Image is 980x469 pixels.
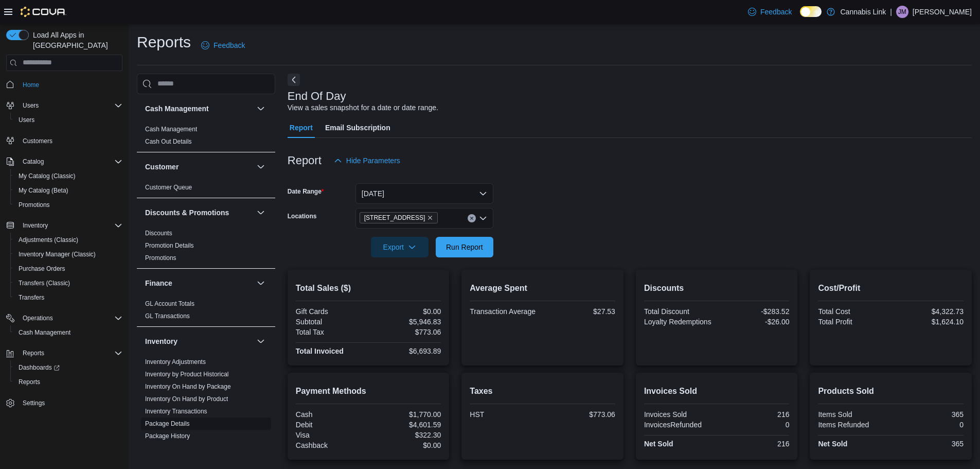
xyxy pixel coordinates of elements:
[800,6,822,17] input: Dark Mode
[719,410,789,419] div: 216
[19,135,57,147] a: Customers
[818,421,888,429] div: Items Refunded
[23,221,48,230] span: Inventory
[145,103,253,114] button: Cash Management
[19,219,122,232] span: Inventory
[2,154,127,169] button: Catalog
[10,360,127,375] a: Dashboards
[14,114,122,126] span: Users
[19,236,78,244] span: Adjustments (Classic)
[19,134,122,147] span: Customers
[644,282,790,294] h2: Discounts
[896,6,908,18] div: Julian Milne
[330,150,404,171] button: Hide Parameters
[14,263,69,275] a: Purchase Orders
[346,155,400,166] span: Hide Parameters
[288,187,324,196] label: Date Range
[14,234,82,246] a: Adjustments (Classic)
[14,170,80,182] a: My Catalog (Classic)
[19,99,43,112] button: Users
[364,213,425,223] span: [STREET_ADDRESS]
[145,358,206,366] a: Inventory Adjustments
[145,254,176,262] a: Promotions
[719,421,789,429] div: 0
[890,6,892,18] p: |
[296,307,366,316] div: Gift Cards
[145,278,253,288] button: Finance
[10,113,127,127] button: Users
[818,282,964,294] h2: Cost/Profit
[19,78,122,91] span: Home
[10,183,127,198] button: My Catalog (Beta)
[644,410,715,419] div: Invoices Sold
[296,328,366,336] div: Total Tax
[137,227,275,268] div: Discounts & Promotions
[145,162,253,172] button: Customer
[2,133,127,148] button: Customers
[145,407,207,415] span: Inventory Transactions
[145,445,199,452] a: Product Expirations
[145,126,197,133] a: Cash Management
[893,410,964,419] div: 365
[145,230,172,237] a: Discounts
[840,6,886,18] p: Cannabis Link
[197,35,249,56] a: Feedback
[296,410,366,419] div: Cash
[145,207,253,218] button: Discounts & Promotions
[14,376,44,388] a: Reports
[10,247,127,262] button: Inventory Manager (Classic)
[145,312,190,320] span: GL Transactions
[545,410,615,419] div: $773.06
[19,219,52,232] button: Inventory
[470,410,540,419] div: HST
[470,385,615,397] h2: Taxes
[145,371,229,378] a: Inventory by Product Historical
[296,421,366,429] div: Debit
[296,282,441,294] h2: Total Sales ($)
[145,408,207,415] a: Inventory Transactions
[355,183,493,204] button: [DATE]
[479,214,487,222] button: Open list of options
[19,293,44,302] span: Transfers
[14,376,122,388] span: Reports
[10,276,127,290] button: Transfers (Classic)
[255,161,267,173] button: Customer
[290,117,313,138] span: Report
[370,318,441,326] div: $5,946.83
[14,199,122,211] span: Promotions
[145,103,209,114] h3: Cash Management
[213,40,245,50] span: Feedback
[19,155,48,168] button: Catalog
[145,241,194,250] span: Promotion Details
[145,432,190,440] a: Package History
[644,440,673,448] strong: Net Sold
[296,347,344,355] strong: Total Invoiced
[23,137,52,145] span: Customers
[744,2,796,22] a: Feedback
[818,385,964,397] h2: Products Sold
[29,30,122,50] span: Load All Apps in [GEOGRAPHIC_DATA]
[800,17,800,18] span: Dark Mode
[14,326,122,339] span: Cash Management
[644,421,715,429] div: InvoicesRefunded
[137,123,275,152] div: Cash Management
[818,307,888,316] div: Total Cost
[370,307,441,316] div: $0.00
[288,90,346,102] h3: End Of Day
[19,328,70,337] span: Cash Management
[644,318,715,326] div: Loyalty Redemptions
[14,326,75,339] a: Cash Management
[19,155,122,168] span: Catalog
[14,248,100,260] a: Inventory Manager (Classic)
[2,346,127,360] button: Reports
[14,291,122,304] span: Transfers
[2,98,127,113] button: Users
[719,318,789,326] div: -$26.00
[145,312,190,320] a: GL Transactions
[644,385,790,397] h2: Invoices Sold
[10,233,127,247] button: Adjustments (Classic)
[19,378,40,386] span: Reports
